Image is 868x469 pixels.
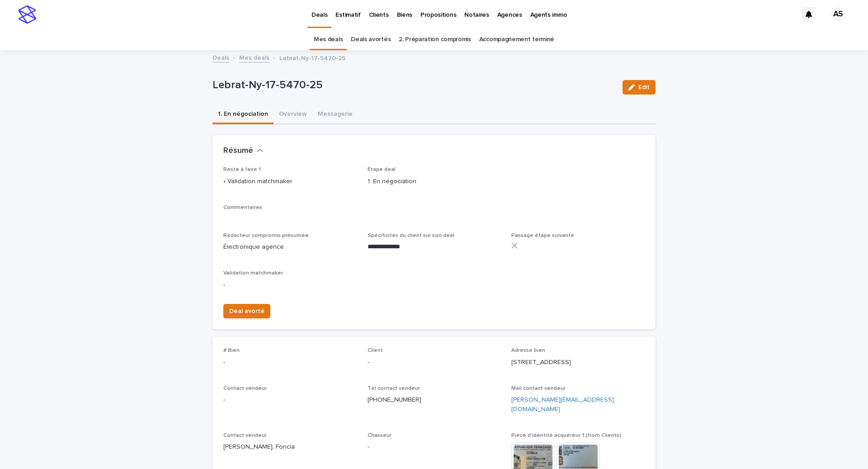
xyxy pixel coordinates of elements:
span: Validation matchmaker [223,270,283,276]
span: Commentaires [223,205,262,210]
button: Overview [274,105,312,124]
img: stacker-logo-s-only.png [18,5,36,24]
span: Contact vendeur [223,386,267,391]
p: Électronique agence [223,242,357,252]
span: Adresse bien [511,348,545,353]
button: Messagerie [312,105,358,124]
div: - [223,358,357,367]
button: Edit [623,80,656,95]
p: Lebrat-Ny-17-5470-25 [212,79,615,92]
span: Passage étape suivante [511,233,574,238]
p: - [368,442,501,452]
div: - [368,358,501,367]
button: Résumé [223,146,263,156]
span: # Bien [223,348,240,353]
a: [PERSON_NAME][EMAIL_ADDRESS][DOMAIN_NAME] [511,397,614,412]
a: Mes deals [314,29,343,50]
p: - [223,280,357,290]
p: 1. En négociation [368,177,501,186]
button: 1. En négociation [212,105,274,124]
span: Edit [638,84,650,90]
h2: Résumé [223,146,253,156]
p: Lebrat-Ny-17-5470-25 [279,52,345,62]
button: Deal avorté [223,304,270,318]
span: Tél contact vendeur [368,386,420,391]
p: [PHONE_NUMBER] [368,395,501,405]
span: Reste à faire 1 [223,167,261,172]
a: 2. Préparation compromis [399,29,471,50]
div: AS [831,7,845,22]
span: Pièce d'identité acquéreur 1 (from Clients) [511,433,621,438]
span: Rédacteur compromis présumée [223,233,309,238]
span: Deal avorté [229,307,264,316]
a: Deals avortés [351,29,391,50]
p: • Validation matchmaker [223,177,357,186]
p: [STREET_ADDRESS] [511,358,645,367]
span: Étape deal [368,167,396,172]
span: Spécificités du client sur son deal [368,233,454,238]
p: [PERSON_NAME], Foncia [223,442,357,452]
a: Accompagnement terminé [479,29,554,50]
span: Client [368,348,383,353]
div: - [223,395,357,405]
span: Mail contact vendeur [511,386,566,391]
a: Mes deals [239,52,269,62]
span: Contact vendeur [223,433,267,438]
span: Chasseur [368,433,392,438]
a: Deals [212,52,229,62]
